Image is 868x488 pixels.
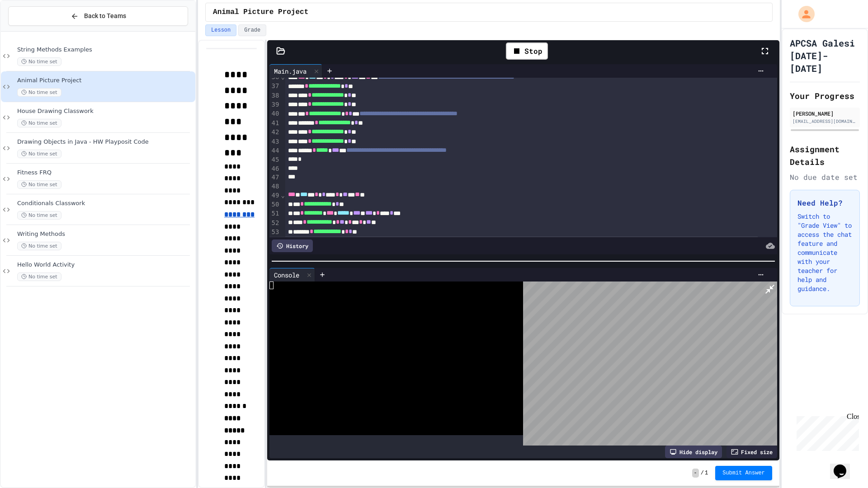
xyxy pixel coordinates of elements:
h1: APCSA Galesi [DATE]-[DATE] [790,37,860,75]
div: Chat with us now!Close [4,4,62,57]
div: 38 [269,91,281,100]
span: No time set [17,119,61,127]
span: House Drawing Classwork [17,108,193,115]
span: No time set [17,57,61,66]
p: Switch to "Grade View" to access the chat feature and communicate with your teacher for help and ... [797,212,852,293]
div: 44 [269,146,281,155]
span: 1 [705,469,708,477]
div: [PERSON_NAME] [793,109,857,117]
div: Main.java [269,64,322,78]
div: [EMAIL_ADDRESS][DOMAIN_NAME] [793,118,857,125]
span: Writing Methods [17,230,193,238]
button: Submit Answer [715,466,772,480]
div: Stop [506,42,548,60]
button: Grade [238,24,266,36]
div: 51 [269,209,281,218]
div: 53 [269,228,281,237]
span: Hello World Activity [17,261,193,269]
div: Console [269,268,315,282]
div: 36 [269,73,281,82]
span: - [692,469,699,478]
span: String Methods Examples [17,46,193,54]
span: Fitness FRQ [17,169,193,177]
div: Hide display [665,446,722,458]
span: Fold line [280,192,285,199]
span: No time set [17,242,61,250]
div: 41 [269,119,281,128]
iframe: chat widget [793,413,859,451]
span: Drawing Objects in Java - HW Playposit Code [17,138,193,146]
span: No time set [17,88,61,97]
div: 43 [269,137,281,146]
span: No time set [17,180,61,189]
iframe: chat widget [830,452,859,479]
div: 40 [269,109,281,118]
div: My Account [789,4,817,24]
div: 47 [269,173,281,182]
button: Lesson [205,24,236,36]
h3: Need Help? [797,197,852,208]
div: 37 [269,82,281,91]
button: Back to Teams [8,6,188,26]
div: 39 [269,100,281,109]
div: Main.java [269,66,311,76]
div: History [272,239,313,252]
div: 52 [269,219,281,228]
span: / [701,469,704,477]
span: Conditionals Classwork [17,200,193,207]
div: 45 [269,155,281,164]
div: 50 [269,200,281,209]
span: Animal Picture Project [213,7,308,18]
span: No time set [17,211,61,220]
div: 42 [269,128,281,137]
div: 46 [269,164,281,174]
span: No time set [17,150,61,158]
div: 48 [269,182,281,191]
span: Animal Picture Project [17,77,193,84]
div: No due date set [790,172,860,183]
div: Fixed size [726,446,777,458]
div: Console [269,270,304,280]
span: Submit Answer [722,469,765,477]
span: Back to Teams [84,11,126,21]
div: 54 [269,237,281,246]
h2: Your Progress [790,89,860,102]
h2: Assignment Details [790,143,860,168]
span: No time set [17,272,61,281]
div: 49 [269,191,281,200]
